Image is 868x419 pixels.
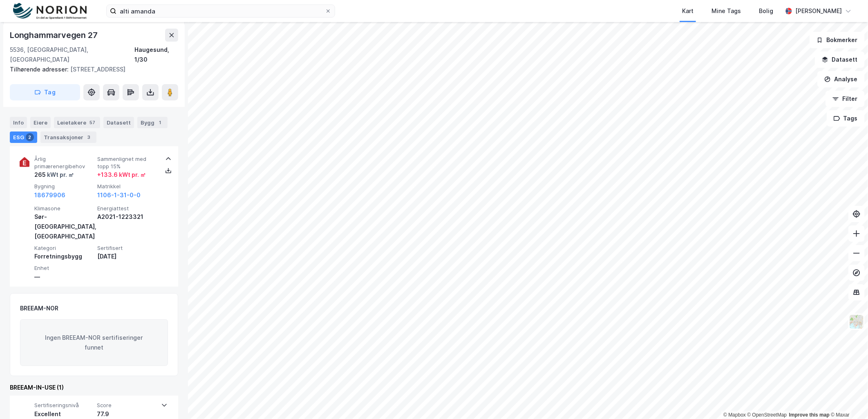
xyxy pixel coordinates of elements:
[34,252,94,261] div: Forretningsbygg
[97,252,157,261] div: [DATE]
[34,402,94,409] span: Sertifiseringsnivå
[10,117,27,128] div: Info
[134,45,178,65] div: Haugesund, 1/30
[97,183,157,190] span: Matrikkel
[85,133,93,141] div: 3
[827,110,865,127] button: Tags
[10,66,70,73] span: Tilhørende adresser:
[711,6,741,16] div: Mine Tags
[849,314,864,330] img: Z
[103,117,134,128] div: Datasett
[789,412,830,418] a: Improve this map
[34,212,94,241] div: Sør-[GEOGRAPHIC_DATA], [GEOGRAPHIC_DATA]
[97,205,157,212] span: Energiattest
[34,170,74,180] div: 265
[827,380,868,419] iframe: Chat Widget
[30,117,51,128] div: Eiere
[13,3,87,20] img: norion-logo.80e7a08dc31c2e691866.png
[34,272,94,282] div: —
[759,6,773,16] div: Bolig
[20,319,168,366] div: Ingen BREEAM-NOR sertifiseringer funnet
[97,409,156,419] div: 77.9
[34,183,94,190] span: Bygning
[34,245,94,252] span: Kategori
[795,6,842,16] div: [PERSON_NAME]
[34,205,94,212] span: Klimasone
[20,303,58,313] div: BREEAM-NOR
[723,412,746,418] a: Mapbox
[825,91,865,107] button: Filter
[40,131,96,143] div: Transaksjoner
[10,45,134,65] div: 5536, [GEOGRAPHIC_DATA], [GEOGRAPHIC_DATA]
[34,409,94,419] div: Excellent
[137,117,168,128] div: Bygg
[34,156,94,170] span: Årlig primærenergibehov
[46,170,74,180] div: kWt pr. ㎡
[97,212,157,222] div: A2021-1223321
[810,32,865,48] button: Bokmerker
[10,383,178,392] div: BREEAM-IN-USE (1)
[156,118,164,127] div: 1
[97,190,141,200] button: 1106-1-31-0-0
[34,265,94,272] span: Enhet
[97,156,157,170] span: Sammenlignet med topp 15%
[97,402,156,409] span: Score
[827,380,868,419] div: Kontrollprogram for chat
[10,65,172,74] div: [STREET_ADDRESS]
[34,190,65,200] button: 18679906
[10,131,37,143] div: ESG
[682,6,694,16] div: Kart
[747,412,787,418] a: OpenStreetMap
[26,133,34,141] div: 2
[116,5,325,17] input: Søk på adresse, matrikkel, gårdeiere, leietakere eller personer
[815,51,865,68] button: Datasett
[97,245,157,252] span: Sertifisert
[817,71,865,87] button: Analyse
[88,118,97,127] div: 57
[97,170,146,180] div: + 133.6 kWt pr. ㎡
[54,117,100,128] div: Leietakere
[10,29,99,42] div: Longhammarvegen 27
[10,84,80,100] button: Tag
